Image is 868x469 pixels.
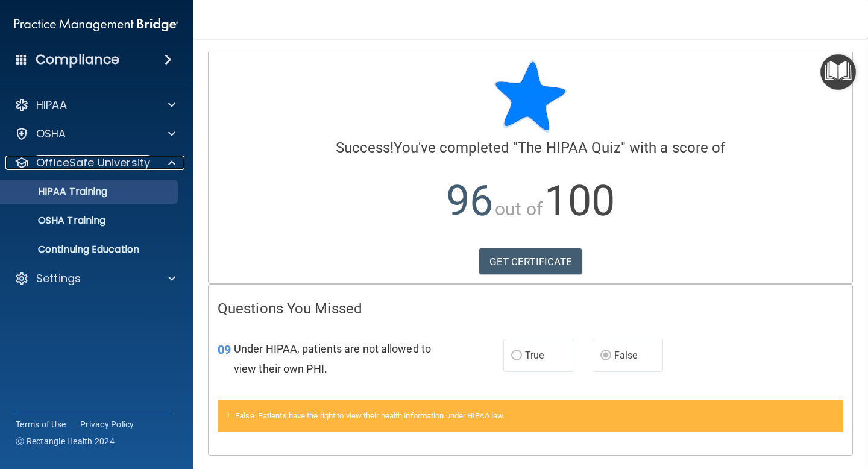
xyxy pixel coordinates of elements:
img: PMB logo [14,13,178,37]
img: blue-star-rounded.9d042014.png [494,60,567,133]
span: Success! [336,139,394,156]
a: GET CERTIFICATE [479,248,582,275]
button: Open Resource Center [820,54,856,90]
p: HIPAA Training [8,186,107,198]
a: OSHA [14,127,175,141]
span: 96 [446,176,493,225]
span: 09 [218,342,231,357]
span: 100 [544,176,615,225]
h4: You've completed " " with a score of [218,140,843,156]
a: Privacy Policy [80,418,134,430]
a: OfficeSafe University [14,156,175,170]
a: HIPAA [14,98,175,112]
span: False. Patients have the right to view their health information under HIPAA law. [235,411,505,420]
p: Continuing Education [8,244,172,256]
span: False [614,350,638,361]
span: Under HIPAA, patients are not allowed to view their own PHI. [234,342,431,375]
p: OSHA [36,127,66,141]
a: Settings [14,271,175,286]
h4: Compliance [36,51,119,68]
span: True [525,350,544,361]
p: OfficeSafe University [36,156,150,170]
h4: Questions You Missed [218,301,843,316]
input: True [511,351,522,360]
input: False [600,351,611,360]
p: HIPAA [36,98,67,112]
a: Terms of Use [16,418,66,430]
span: Ⓒ Rectangle Health 2024 [16,435,115,447]
span: out of [495,198,542,219]
p: OSHA Training [8,215,105,227]
span: The HIPAA Quiz [518,139,620,156]
p: Settings [36,271,81,286]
